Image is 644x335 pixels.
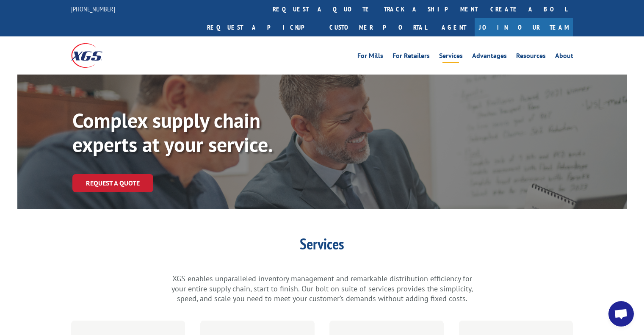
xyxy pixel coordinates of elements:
[357,53,383,62] a: For Mills
[71,5,115,13] a: [PHONE_NUMBER]
[608,301,634,327] a: Open chat
[475,18,573,36] a: Join Our Team
[323,18,433,36] a: Customer Portal
[439,53,463,62] a: Services
[72,108,326,157] p: Complex supply chain experts at your service.
[170,274,475,304] p: XGS enables unparalleled inventory management and remarkable distribution efficiency for your ent...
[72,174,153,192] a: Request a Quote
[392,53,430,62] a: For Retailers
[472,53,507,62] a: Advantages
[170,236,475,256] h1: Services
[433,18,475,36] a: Agent
[516,53,546,62] a: Resources
[555,53,573,62] a: About
[201,18,323,36] a: Request a pickup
